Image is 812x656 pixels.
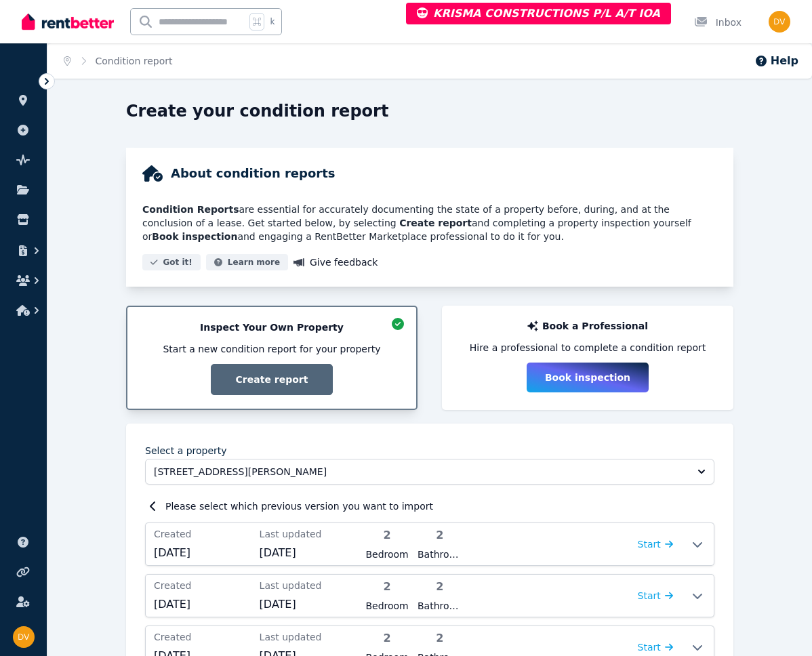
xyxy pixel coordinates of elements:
[47,43,189,79] nav: Breadcrumb
[142,204,239,215] strong: Condition Reports
[154,579,251,592] span: Created
[260,527,357,541] span: Last updated
[154,465,687,478] span: [STREET_ADDRESS][PERSON_NAME]
[163,342,380,356] span: Start a new condition report for your property
[638,642,661,653] span: Start
[145,445,227,456] label: Select a property
[152,231,237,242] strong: Book inspection
[470,341,706,354] span: Hire a professional to complete a condition report
[638,590,661,601] span: Start
[154,630,251,644] span: Created
[22,12,114,32] img: RentBetter
[418,548,462,561] span: Bathroom
[145,459,714,485] button: [STREET_ADDRESS][PERSON_NAME]
[365,527,409,544] span: 2
[142,254,201,270] button: Got it!
[418,599,462,613] span: Bathroom
[200,321,344,334] p: Inspect Your Own Property
[418,527,462,544] span: 2
[171,164,336,183] h2: About condition reports
[206,254,288,270] button: Learn more
[754,53,798,69] button: Help
[527,363,649,392] button: Book inspection
[96,56,173,66] a: Condition report
[13,626,35,648] img: Dinesh Vaidhya
[142,203,717,243] p: are essential for accurately documenting the state of a property before, during, and at the concl...
[270,16,275,27] span: k
[165,499,433,513] p: Please select which previous version you want to import
[260,579,357,592] span: Last updated
[365,630,409,647] span: 2
[154,545,251,561] span: [DATE]
[126,100,388,122] h1: Create your condition report
[293,254,378,270] a: Give feedback
[417,7,660,20] span: KRISMA CONSTRUCTIONS P/L A/T IOA
[260,596,357,613] span: [DATE]
[418,630,462,647] span: 2
[638,539,661,550] span: Start
[365,579,409,595] span: 2
[260,545,357,561] span: [DATE]
[418,579,462,595] span: 2
[542,319,648,333] p: Book a Professional
[769,11,790,33] img: Dinesh Vaidhya
[365,548,409,561] span: Bedroom
[154,527,251,541] span: Created
[365,599,409,613] span: Bedroom
[694,16,742,29] div: Inbox
[154,596,251,613] span: [DATE]
[260,630,357,644] span: Last updated
[399,218,472,228] strong: Create report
